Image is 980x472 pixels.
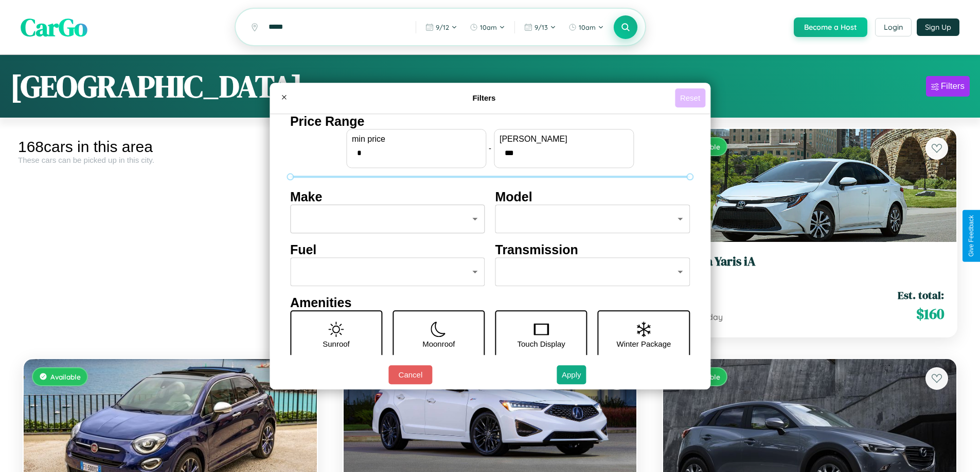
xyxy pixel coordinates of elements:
[794,17,867,37] button: Become a Host
[290,295,690,310] h4: Amenities
[323,337,350,351] p: Sunroof
[675,254,944,269] h3: Toyota Yaris iA
[941,81,965,91] div: Filters
[701,312,723,322] span: / day
[50,372,81,381] span: Available
[18,138,323,156] div: 168 cars in this area
[293,93,675,102] h4: Filters
[21,10,87,44] span: CarGo
[420,19,462,35] button: 9/12
[875,18,912,36] button: Login
[290,242,485,257] h4: Fuel
[422,337,455,351] p: Moonroof
[388,365,432,384] button: Cancel
[10,65,302,107] h1: [GEOGRAPHIC_DATA]
[517,337,565,351] p: Touch Display
[579,23,596,31] span: 10am
[916,304,944,324] span: $ 160
[500,135,628,144] label: [PERSON_NAME]
[968,215,975,257] div: Give Feedback
[480,23,497,31] span: 10am
[898,288,944,303] span: Est. total:
[519,19,561,35] button: 9/13
[495,190,690,204] h4: Model
[675,254,944,279] a: Toyota Yaris iA2016
[557,365,586,384] button: Apply
[465,19,510,35] button: 10am
[352,135,480,144] label: min price
[18,156,323,164] div: These cars can be picked up in this city.
[436,23,449,31] span: 9 / 12
[290,190,485,204] h4: Make
[917,18,959,36] button: Sign Up
[489,141,491,155] p: -
[926,76,970,97] button: Filters
[675,88,705,107] button: Reset
[534,23,548,31] span: 9 / 13
[617,337,671,351] p: Winter Package
[495,242,690,257] h4: Transmission
[563,19,609,35] button: 10am
[290,114,690,129] h4: Price Range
